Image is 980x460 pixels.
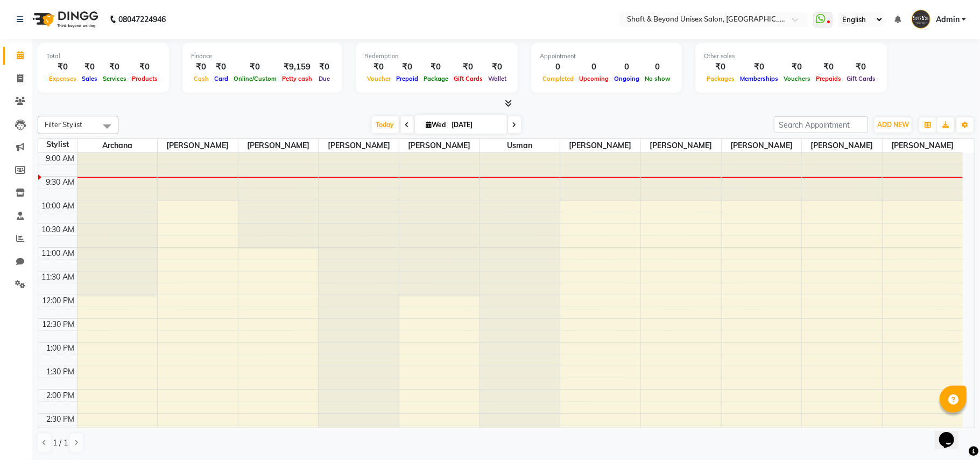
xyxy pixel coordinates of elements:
[46,52,160,61] div: Total
[45,120,82,129] span: Filter Stylist
[279,61,315,73] div: ₹9,159
[704,52,878,61] div: Other sales
[936,14,960,25] span: Admin
[38,139,77,150] div: Stylist
[118,4,166,34] b: 08047224946
[781,61,813,73] div: ₹0
[642,75,673,82] span: No show
[40,224,77,235] div: 10:30 AM
[231,75,279,82] span: Online/Custom
[315,61,334,73] div: ₹0
[449,117,503,133] input: 2025-09-03
[129,61,160,73] div: ₹0
[540,52,673,61] div: Appointment
[737,75,781,82] span: Memberships
[421,75,451,82] span: Package
[540,61,576,73] div: 0
[813,61,844,73] div: ₹0
[393,75,421,82] span: Prepaid
[27,4,101,34] img: logo
[45,366,77,378] div: 1:30 PM
[722,139,802,152] span: [PERSON_NAME]
[40,295,77,306] div: 12:00 PM
[611,61,642,73] div: 0
[211,75,231,82] span: Card
[40,200,77,212] div: 10:00 AM
[46,75,79,82] span: Expenses
[319,139,399,152] span: [PERSON_NAME]
[45,343,77,354] div: 1:00 PM
[576,61,611,73] div: 0
[40,271,77,283] div: 11:30 AM
[79,75,100,82] span: Sales
[40,319,77,330] div: 12:30 PM
[451,61,485,73] div: ₹0
[704,61,737,73] div: ₹0
[364,52,509,61] div: Redemption
[480,139,560,152] span: usman
[641,139,721,152] span: [PERSON_NAME]
[540,75,576,82] span: Completed
[231,61,279,73] div: ₹0
[40,248,77,259] div: 11:00 AM
[211,61,231,73] div: ₹0
[935,417,969,449] iframe: chat widget
[485,75,509,82] span: Wallet
[393,61,421,73] div: ₹0
[100,61,129,73] div: ₹0
[191,75,211,82] span: Cash
[191,61,211,73] div: ₹0
[399,139,480,152] span: [PERSON_NAME]
[875,117,912,133] button: ADD NEW
[912,10,930,29] img: Admin
[46,61,79,73] div: ₹0
[129,75,160,82] span: Products
[813,75,844,82] span: Prepaids
[45,414,77,425] div: 2:30 PM
[560,139,640,152] span: [PERSON_NAME]
[737,61,781,73] div: ₹0
[372,116,399,133] span: Today
[844,61,878,73] div: ₹0
[802,139,882,152] span: [PERSON_NAME]
[45,390,77,401] div: 2:00 PM
[316,75,333,82] span: Due
[238,139,319,152] span: [PERSON_NAME]
[364,61,393,73] div: ₹0
[100,75,129,82] span: Services
[364,75,393,82] span: Voucher
[877,121,909,129] span: ADD NEW
[79,61,100,73] div: ₹0
[704,75,737,82] span: Packages
[44,153,77,164] div: 9:00 AM
[158,139,238,152] span: [PERSON_NAME]
[642,61,673,73] div: 0
[485,61,509,73] div: ₹0
[191,52,334,61] div: Finance
[53,437,68,449] span: 1 / 1
[421,61,451,73] div: ₹0
[844,75,878,82] span: Gift Cards
[424,121,449,129] span: Wed
[781,75,813,82] span: Vouchers
[883,139,963,152] span: [PERSON_NAME]
[576,75,611,82] span: Upcoming
[611,75,642,82] span: Ongoing
[774,116,868,133] input: Search Appointment
[77,139,158,152] span: Archana
[451,75,485,82] span: Gift Cards
[279,75,315,82] span: Petty cash
[44,177,77,188] div: 9:30 AM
